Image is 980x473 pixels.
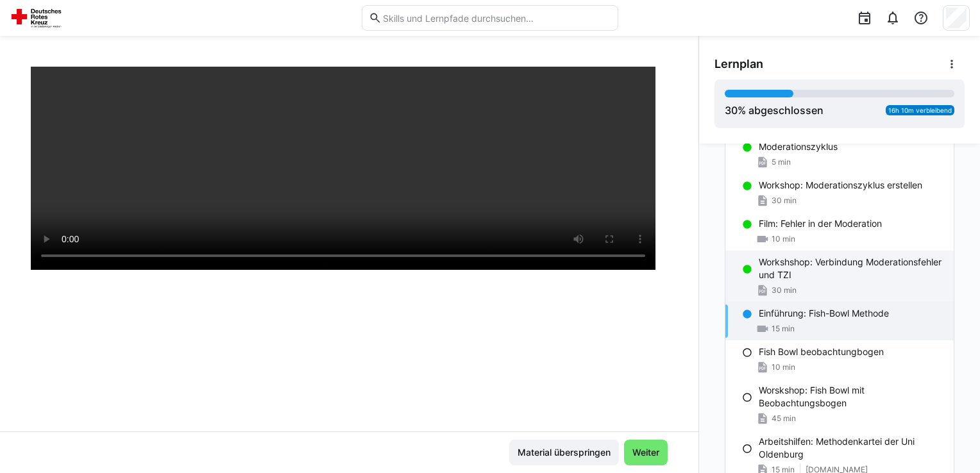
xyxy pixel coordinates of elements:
[759,384,943,410] p: Worskshop: Fish Bowl mit Beobachtungsbogen
[772,324,795,334] span: 15 min
[516,446,612,459] span: Material überspringen
[772,157,791,167] span: 5 min
[759,140,838,153] p: Moderationszyklus
[772,285,797,295] span: 30 min
[714,57,763,71] span: Lernplan
[772,195,797,206] span: 30 min
[725,103,824,118] div: % abgeschlossen
[759,217,882,230] p: Film: Fehler in der Moderation
[624,440,668,465] button: Weiter
[759,256,943,281] p: Workshshop: Verbindung Moderationsfehler und TZI
[888,106,952,114] span: 16h 10m verbleibend
[759,345,884,358] p: Fish Bowl beobachtungbogen
[759,179,922,192] p: Workshop: Moderationszyklus erstellen
[725,104,738,117] span: 30
[772,362,795,372] span: 10 min
[772,413,796,424] span: 45 min
[759,435,943,461] p: Arbeitshilfen: Methodenkartei der Uni Oldenburg
[509,440,619,465] button: Material überspringen
[630,446,661,459] span: Weiter
[772,234,795,244] span: 10 min
[759,307,889,320] p: Einführung: Fish-Bowl Methode
[382,12,611,24] input: Skills und Lernpfade durchsuchen…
